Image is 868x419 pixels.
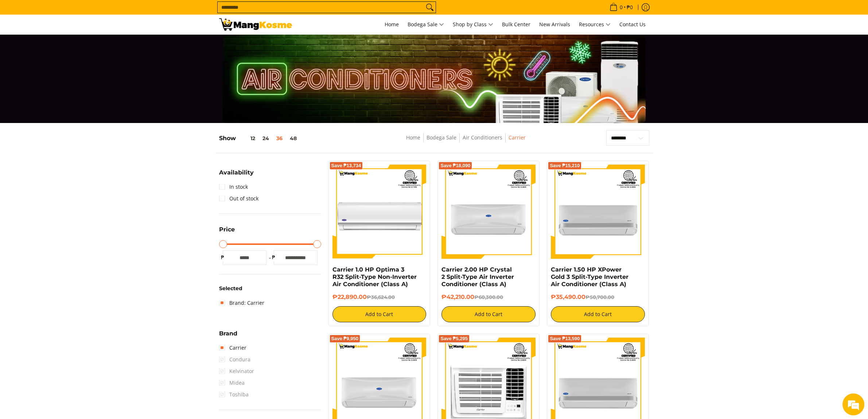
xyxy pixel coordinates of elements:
a: Resources [575,15,614,34]
img: Carrier 1.50 HP XPower Gold 3 Split-Type Inverter Air Conditioner (Class A) [551,165,645,259]
span: Bodega Sale [408,20,444,29]
span: ₱0 [626,5,634,10]
span: 0 [619,5,624,10]
a: Home [406,134,420,141]
h5: Show [219,135,300,142]
span: Save ₱5,295 [440,337,468,341]
h6: Selected [219,285,321,292]
del: ₱36,624.00 [367,294,395,300]
span: Kelvinator [219,365,254,377]
a: Shop by Class [449,15,497,34]
a: Carrier 2.00 HP Crystal 2 Split-Type Air Inverter Conditioner (Class A) [441,266,514,288]
button: Add to Cart [551,306,645,322]
span: ₱ [270,254,277,261]
button: 36 [273,135,286,141]
button: Add to Cart [441,306,536,322]
a: Carrier [219,342,246,354]
del: ₱50,700.00 [585,294,614,300]
summary: Open [219,227,235,238]
span: Condura [219,354,250,365]
span: Bulk Center [502,21,530,28]
a: Air Conditioners [463,134,502,141]
a: Bulk Center [498,15,534,34]
span: • [607,3,635,11]
span: Save ₱9,950 [331,337,359,341]
span: Save ₱18,090 [440,164,470,168]
h6: ₱42,210.00 [441,293,536,301]
button: Add to Cart [332,306,427,322]
del: ₱60,300.00 [474,294,503,300]
span: Toshiba [219,389,249,400]
a: In stock [219,181,248,193]
span: Availability [219,170,254,176]
span: Save ₱13,734 [331,164,361,168]
img: Carrier 1.0 HP Optima 3 R32 Split-Type Non-Inverter Air Conditioner (Class A) [332,165,427,259]
span: Price [219,227,235,232]
a: Carrier 1.0 HP Optima 3 R32 Split-Type Non-Inverter Air Conditioner (Class A) [332,266,417,288]
summary: Open [219,170,254,181]
span: ₱ [219,254,226,261]
img: Carrier 2.00 HP Crystal 2 Split-Type Air Inverter Conditioner (Class A) [441,165,536,259]
a: New Arrivals [536,15,574,34]
button: 12 [236,135,259,141]
a: Home [381,15,402,34]
button: Search [424,2,436,13]
button: 48 [286,135,300,141]
span: Resources [579,20,611,29]
span: Midea [219,377,245,389]
a: Out of stock [219,193,258,204]
img: Bodega Sale Aircon l Mang Kosme: Home Appliances Warehouse Sale [219,18,292,31]
span: Save ₱15,210 [550,164,580,168]
a: Bodega Sale [404,15,448,34]
span: Shop by Class [453,20,493,29]
span: Save ₱13,590 [550,337,580,341]
span: Home [385,21,399,28]
nav: Breadcrumbs [354,133,577,150]
a: Contact Us [616,15,649,34]
summary: Open [219,331,237,342]
span: Carrier [509,133,526,142]
button: 24 [259,135,273,141]
a: Carrier 1.50 HP XPower Gold 3 Split-Type Inverter Air Conditioner (Class A) [551,266,628,288]
h6: ₱22,890.00 [332,293,427,301]
nav: Main Menu [299,15,649,34]
span: Brand [219,331,237,337]
span: New Arrivals [539,21,570,28]
h6: ₱35,490.00 [551,293,645,301]
a: Bodega Sale [427,134,456,141]
span: Contact Us [619,21,646,28]
a: Brand: Carrier [219,297,264,309]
